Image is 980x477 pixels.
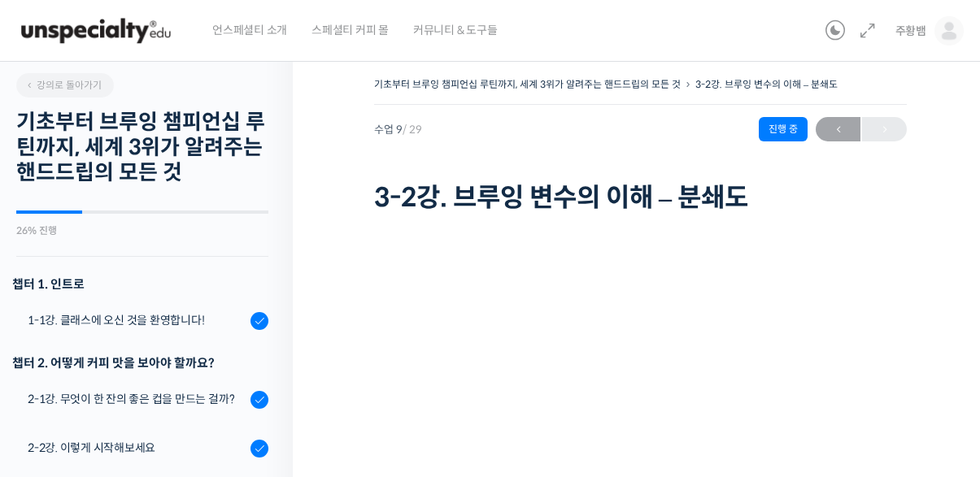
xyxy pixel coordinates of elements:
span: / 29 [403,123,422,137]
span: 주황뱀 [895,24,926,38]
div: 2-2강. 이렇게 시작해보세요 [28,439,246,457]
div: 진행 중 [759,117,808,141]
a: 강의로 돌아가기 [16,73,114,98]
h1: 3-2강. 브루잉 변수의 이해 – 분쇄도 [374,182,907,213]
h3: 챕터 1. 인트로 [12,273,268,295]
div: 2-1강. 무엇이 한 잔의 좋은 컵을 만드는 걸까? [28,390,246,408]
a: 3-2강. 브루잉 변수의 이해 – 분쇄도 [695,78,838,90]
span: ← [816,119,860,141]
a: 기초부터 브루잉 챔피언십 루틴까지, 세계 3위가 알려주는 핸드드립의 모든 것 [374,78,681,90]
a: ←이전 [816,117,860,141]
span: 강의로 돌아가기 [24,79,102,91]
div: 1-1강. 클래스에 오신 것을 환영합니다! [28,311,246,329]
span: 수업 9 [374,124,422,135]
div: 챕터 2. 어떻게 커피 맛을 보아야 할까요? [12,352,268,374]
div: 26% 진행 [16,226,268,236]
h2: 기초부터 브루잉 챔피언십 루틴까지, 세계 3위가 알려주는 핸드드립의 모든 것 [16,110,268,186]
